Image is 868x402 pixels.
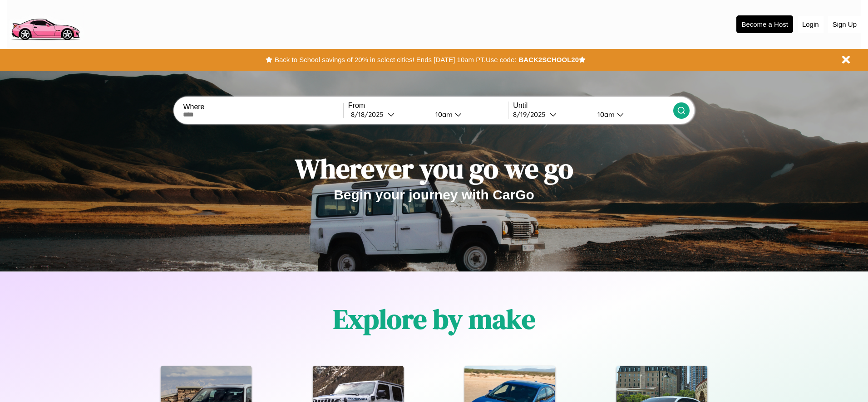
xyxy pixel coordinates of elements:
div: 10am [593,110,617,119]
div: 8 / 19 / 2025 [513,110,550,119]
div: 10am [431,110,455,119]
label: Where [183,103,343,111]
label: From [348,102,508,110]
button: Back to School savings of 20% in select cities! Ends [DATE] 10am PT.Use code: [272,53,518,66]
div: 8 / 18 / 2025 [351,110,388,119]
button: 10am [428,110,508,119]
h1: Explore by make [333,300,535,338]
button: Sign Up [828,16,861,33]
button: 10am [590,110,673,119]
img: logo [7,5,84,43]
label: Until [513,102,673,110]
b: BACK2SCHOOL20 [518,56,579,63]
button: 8/18/2025 [348,110,428,119]
button: Become a Host [736,15,793,33]
button: Login [798,16,824,33]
